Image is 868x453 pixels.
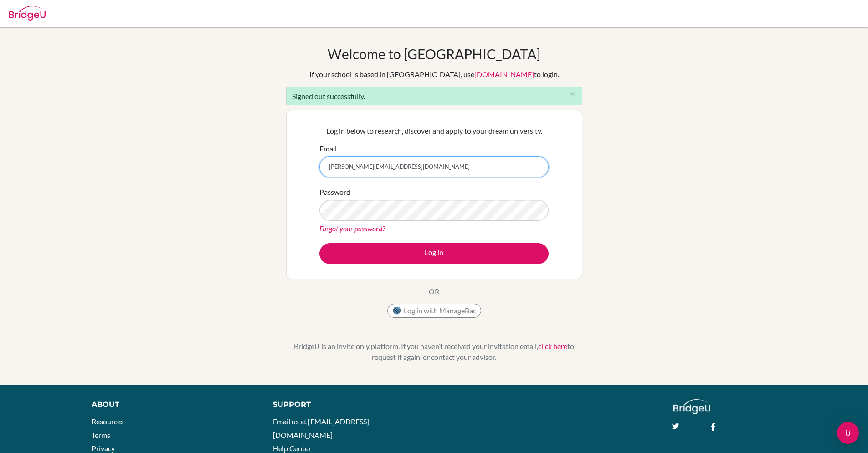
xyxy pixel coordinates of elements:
[92,444,115,453] a: Privacy
[429,286,439,297] p: OR
[286,341,582,363] p: BridgeU is an invite only platform. If you haven’t received your invitation email, to request it ...
[387,304,481,318] button: Log in with ManageBac
[319,187,350,198] label: Password
[273,399,423,410] div: Support
[319,125,549,136] p: Log in below to research, discover and apply to your dream university.
[92,417,124,426] a: Resources
[538,342,567,350] a: click here
[319,143,337,154] label: Email
[286,87,582,105] div: Signed out successfully.
[837,422,859,444] div: Open Intercom Messenger
[273,444,311,453] a: Help Center
[273,417,369,439] a: Email us at [EMAIL_ADDRESS][DOMAIN_NAME]
[328,46,540,62] h1: Welcome to [GEOGRAPHIC_DATA]
[92,431,110,439] a: Terms
[673,399,710,414] img: logo_white@2x-f4f0deed5e89b7ecb1c2cc34c3e3d731f90f0f143d5ea2071677605dd97b5244.png
[564,87,582,101] button: Close
[569,90,576,97] i: close
[92,399,252,410] div: About
[319,243,549,264] button: Log in
[9,6,46,21] img: Bridge-U
[474,70,534,78] a: [DOMAIN_NAME]
[309,69,559,80] div: If your school is based in [GEOGRAPHIC_DATA], use to login.
[319,224,385,233] a: Forgot your password?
